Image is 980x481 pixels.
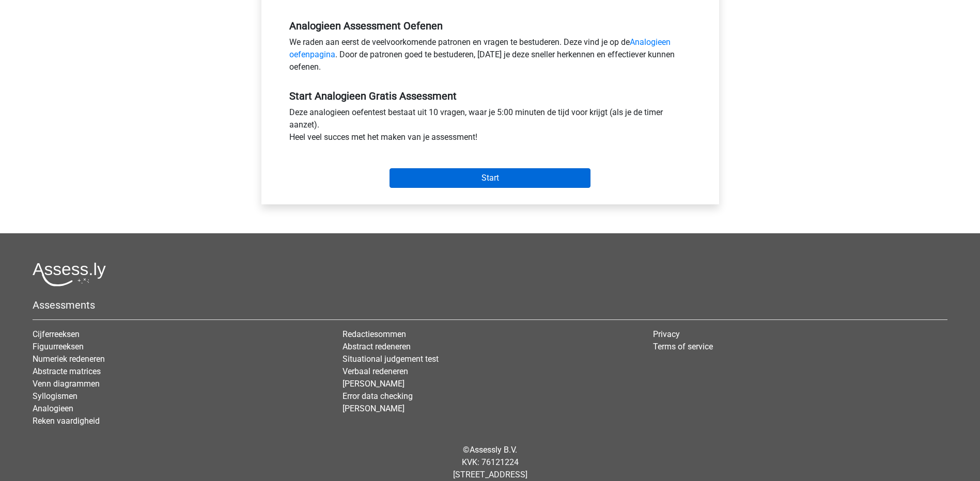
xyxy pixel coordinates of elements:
[33,391,77,401] a: Syllogismen
[33,342,84,351] a: Figuurreeksen
[343,366,408,376] a: Verbaal redeneren
[470,445,517,455] a: Assessly B.V.
[343,379,405,389] a: [PERSON_NAME]
[653,329,680,339] a: Privacy
[33,366,101,376] a: Abstracte matrices
[33,299,947,311] h5: Assessments
[33,379,100,389] a: Venn diagrammen
[343,404,405,413] a: [PERSON_NAME]
[343,391,413,401] a: Error data checking
[343,329,406,339] a: Redactiesommen
[282,106,699,148] div: Deze analogieen oefentest bestaat uit 10 vragen, waar je 5:00 minuten de tijd voor krijgt (als je...
[343,354,439,364] a: Situational judgement test
[33,262,106,286] img: Assessly logo
[343,342,411,351] a: Abstract redeneren
[653,342,713,351] a: Terms of service
[282,36,699,77] div: We raden aan eerst de veelvoorkomende patronen en vragen te bestuderen. Deze vind je op de . Door...
[33,404,73,413] a: Analogieen
[289,20,691,32] h5: Analogieen Assessment Oefenen
[289,90,691,102] h5: Start Analogieen Gratis Assessment
[390,168,590,188] input: Start
[33,354,105,364] a: Numeriek redeneren
[33,416,100,426] a: Reken vaardigheid
[33,329,80,339] a: Cijferreeksen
